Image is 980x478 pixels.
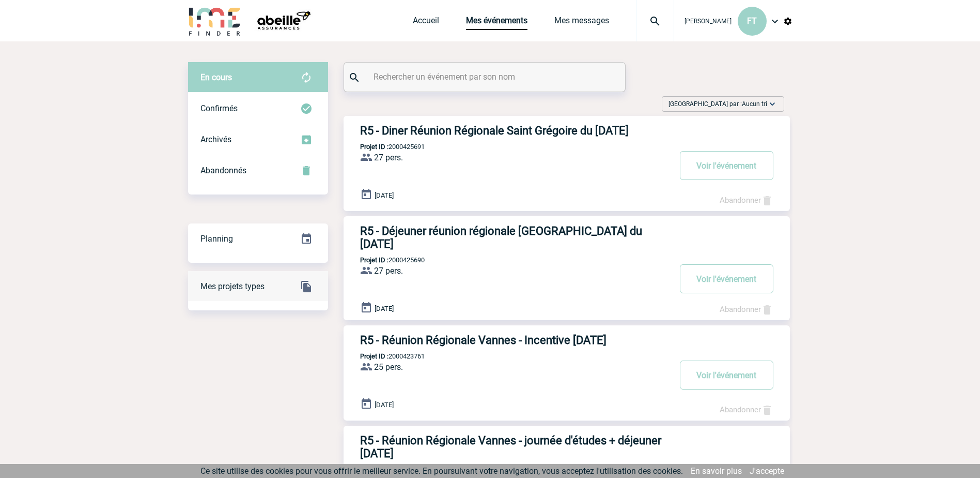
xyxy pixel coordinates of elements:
[720,196,773,205] a: Abandonner
[375,191,394,199] span: [DATE]
[360,256,388,264] b: Projet ID :
[680,151,773,180] button: Voir l'événement
[554,16,609,30] a: Mes messages
[375,401,394,409] span: [DATE]
[668,99,767,109] span: [GEOGRAPHIC_DATA] par :
[200,234,233,244] span: Planning
[200,466,683,476] span: Ce site utilise des cookies pour vous offrir le meilleur service. En poursuivant votre navigation...
[200,135,231,144] span: Archivés
[360,124,670,137] h3: R5 - Diner Réunion Régionale Saint Grégoire du [DATE]
[200,281,265,291] span: Mes projets types
[360,225,670,250] h3: R5 - Déjeuner réunion régionale [GEOGRAPHIC_DATA] du [DATE]
[680,264,773,293] button: Voir l'événement
[747,16,757,26] span: FT
[200,103,238,113] span: Confirmés
[344,256,425,264] p: 2000425690
[360,334,670,347] h3: R5 - Réunion Régionale Vannes - Incentive [DATE]
[360,352,388,360] b: Projet ID :
[413,16,439,30] a: Accueil
[720,305,773,314] a: Abandonner
[344,124,790,137] a: R5 - Diner Réunion Régionale Saint Grégoire du [DATE]
[200,166,246,175] span: Abandonnés
[742,100,767,108] span: Aucun tri
[344,434,790,460] a: R5 - Réunion Régionale Vannes - journée d'études + déjeuner [DATE]
[720,405,773,414] a: Abandonner
[374,153,403,162] span: 27 pers.
[188,271,328,301] a: Mes projets types
[188,62,328,93] div: Retrouvez ici tous vos évènements avant confirmation
[691,466,742,476] a: En savoir plus
[188,223,328,253] a: Planning
[188,155,328,186] div: Retrouvez ici tous vos événements annulés
[344,143,425,151] p: 2000425691
[344,352,425,360] p: 2000423761
[680,361,773,390] button: Voir l'événement
[374,266,403,276] span: 27 pers.
[466,16,527,30] a: Mes événements
[188,6,242,36] img: IME-Finder
[188,271,328,302] div: GESTION DES PROJETS TYPE
[200,72,232,82] span: En cours
[750,466,784,476] a: J'accepte
[360,143,388,151] b: Projet ID :
[374,362,403,372] span: 25 pers.
[767,99,777,109] img: baseline_expand_more_white_24dp-b.png
[344,225,790,250] a: R5 - Déjeuner réunion régionale [GEOGRAPHIC_DATA] du [DATE]
[371,69,601,84] input: Rechercher un événement par son nom
[685,18,732,25] span: [PERSON_NAME]
[188,223,328,255] div: Retrouvez ici tous vos événements organisés par date et état d'avancement
[375,305,394,312] span: [DATE]
[344,334,790,347] a: R5 - Réunion Régionale Vannes - Incentive [DATE]
[188,124,328,155] div: Retrouvez ici tous les événements que vous avez décidé d'archiver
[360,434,670,460] h3: R5 - Réunion Régionale Vannes - journée d'études + déjeuner [DATE]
